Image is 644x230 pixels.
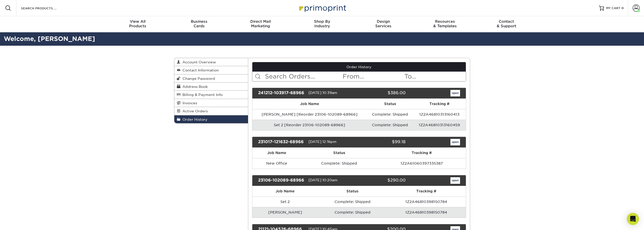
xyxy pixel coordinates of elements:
div: Services [353,19,414,28]
a: Account Overview [174,58,248,66]
iframe: Google Customer Reviews [1,215,43,228]
span: Billing & Payment Info [180,93,223,97]
a: View AllProducts [107,16,169,32]
a: BusinessCards [168,16,230,32]
td: [PERSON_NAME] [Reorder 23106-102089-68966] [252,109,367,120]
a: Change Password [174,74,248,83]
a: open [450,177,460,184]
th: Status [367,99,413,109]
a: Active Orders [174,107,248,115]
input: To... [404,72,466,81]
div: Marketing [230,19,291,28]
span: Shop By [291,19,353,24]
th: Job Name [252,99,367,109]
td: [PERSON_NAME] [252,207,318,218]
th: Status [318,186,387,196]
a: Order History [252,62,466,72]
a: Resources& Templates [414,16,476,32]
th: Status [301,148,377,158]
span: Design [353,19,414,24]
span: Invoices [180,101,197,105]
span: Order History [180,117,207,121]
div: 231017-121632-68966 [254,139,308,145]
span: [DATE] 10:39am [308,91,337,95]
td: Complete: Shipped [301,158,377,169]
span: Business [168,19,230,24]
a: Address Book [174,83,248,91]
input: SEARCH PRODUCTS..... [20,5,70,11]
span: Resources [414,19,476,24]
span: 0 [621,6,624,10]
span: Direct Mail [230,19,291,24]
td: 1Z2A46810398150784 [387,196,466,207]
img: Primoprint [297,3,347,13]
a: open [450,139,460,145]
span: MY CART [606,6,620,10]
div: $99.18 [355,139,409,145]
td: 1Z2A46810313160459 [413,120,466,130]
div: Products [107,19,169,28]
td: 1Z2A61060397335387 [378,158,466,169]
div: Cards [168,19,230,28]
th: Job Name [252,186,318,196]
input: Search Orders... [264,72,342,81]
div: & Templates [414,19,476,28]
th: Job Name [252,148,301,158]
a: Shop ByIndustry [291,16,353,32]
a: open [450,90,460,96]
td: Set 2 [Reorder 23106-102089-68966] [252,120,367,130]
span: Change Password [180,76,215,81]
td: Complete: Shipped [318,196,387,207]
span: [DATE] 12:16pm [308,140,337,144]
th: Tracking # [387,186,466,196]
span: Active Orders [180,109,208,113]
div: Industry [291,19,353,28]
span: View All [107,19,169,24]
div: 241212-103917-68966 [254,90,308,96]
span: [DATE] 10:20am [308,178,338,182]
div: $290.00 [355,177,409,184]
input: From... [342,72,404,81]
span: Contact [476,19,537,24]
td: New Office [252,158,301,169]
td: Complete: Shipped [367,120,413,130]
span: Contact Information [180,68,219,72]
a: Direct MailMarketing [230,16,291,32]
div: Open Intercom Messenger [627,213,639,225]
a: Contact Information [174,66,248,74]
a: Invoices [174,99,248,107]
td: Set 2 [252,196,318,207]
div: 23106-102089-68966 [254,177,308,184]
td: 1Z2A46810398150784 [387,207,466,218]
th: Tracking # [413,99,466,109]
a: Billing & Payment Info [174,91,248,99]
a: Contact& Support [476,16,537,32]
div: $386.00 [355,90,409,96]
div: & Support [476,19,537,28]
td: 1Z2A46810313160413 [413,109,466,120]
span: Account Overview [180,60,216,64]
td: Complete: Shipped [367,109,413,120]
span: Address Book [180,85,208,89]
a: DesignServices [353,16,414,32]
th: Tracking # [378,148,466,158]
td: Complete: Shipped [318,207,387,218]
a: Order History [174,115,248,123]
